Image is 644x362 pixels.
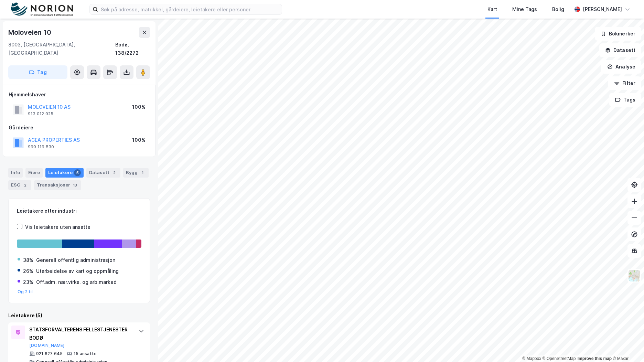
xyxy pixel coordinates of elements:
[628,269,641,282] img: Z
[610,329,644,362] div: Kontrollprogram for chat
[22,182,29,189] div: 2
[36,267,119,275] div: Utarbeidelse av kart og oppmåling
[36,256,115,264] div: Generell offentlig administrasjon
[45,168,84,178] div: Leietakere
[29,326,132,342] div: STATSFORVALTERENS FELLESTJENESTER BODØ
[8,41,115,57] div: 8003, [GEOGRAPHIC_DATA], [GEOGRAPHIC_DATA]
[487,5,497,13] div: Kart
[609,93,641,107] button: Tags
[8,311,150,320] div: Leietakere (5)
[123,168,149,178] div: Bygg
[23,256,33,264] div: 38%
[9,90,150,99] div: Hjemmelshaver
[74,169,81,176] div: 5
[18,289,33,295] button: Og 2 til
[36,351,63,356] div: 921 627 645
[111,169,118,176] div: 2
[23,267,33,275] div: 26%
[552,5,564,13] div: Bolig
[28,144,54,150] div: 999 119 530
[599,43,641,57] button: Datasett
[11,2,73,17] img: norion-logo.80e7a08dc31c2e691866.png
[139,169,146,176] div: 1
[17,207,141,215] div: Leietakere etter industri
[74,351,97,356] div: 15 ansatte
[132,136,146,144] div: 100%
[25,223,90,231] div: Vis leietakere uten ansatte
[595,27,641,41] button: Bokmerker
[9,124,150,132] div: Gårdeiere
[25,168,43,178] div: Eiere
[8,27,53,38] div: Moloveien 10
[608,76,641,90] button: Filter
[578,356,612,361] a: Improve this map
[36,278,117,286] div: Off.adm. nær.virks. og arb.marked
[132,103,146,111] div: 100%
[8,168,23,178] div: Info
[28,111,53,117] div: 913 012 925
[29,343,65,348] button: [DOMAIN_NAME]
[610,329,644,362] iframe: Chat Widget
[34,180,81,190] div: Transaksjoner
[522,356,541,361] a: Mapbox
[8,180,31,190] div: ESG
[115,41,150,57] div: Bodø, 138/2272
[512,5,537,13] div: Mine Tags
[23,278,33,286] div: 23%
[601,60,641,74] button: Analyse
[543,356,576,361] a: OpenStreetMap
[86,168,120,178] div: Datasett
[583,5,622,13] div: [PERSON_NAME]
[98,4,282,14] input: Søk på adresse, matrikkel, gårdeiere, leietakere eller personer
[8,65,67,79] button: Tag
[72,182,78,189] div: 13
